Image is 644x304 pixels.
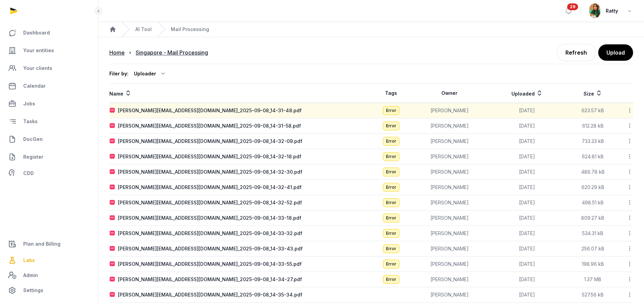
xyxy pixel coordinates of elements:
[383,106,399,115] span: Error
[118,122,301,129] div: [PERSON_NAME][EMAIL_ADDRESS][DOMAIN_NAME]_2025-09-08_14-31-58.pdf
[598,44,633,61] button: Upload
[110,292,115,298] img: pdf.svg
[110,154,115,159] img: pdf.svg
[411,103,488,118] td: [PERSON_NAME]
[98,22,644,37] nav: Breadcrumb
[566,134,619,149] td: 733.33 kB
[383,244,399,253] span: Error
[109,84,371,103] th: Name
[23,82,46,90] span: Calendar
[383,152,399,161] span: Error
[383,260,399,269] span: Error
[23,46,54,55] span: Your entities
[110,185,115,190] img: pdf.svg
[109,48,125,57] div: Home
[23,286,43,294] span: Settings
[118,153,301,160] div: [PERSON_NAME][EMAIL_ADDRESS][DOMAIN_NAME]_2025-09-08_14-32-18.pdf
[23,135,43,143] span: DocGen
[5,42,93,59] a: Your entities
[118,107,302,114] div: [PERSON_NAME][EMAIL_ADDRESS][DOMAIN_NAME]_2025-09-08_14-31-48.pdf
[23,64,52,72] span: Your clients
[519,138,535,144] span: [DATE]
[110,169,115,175] img: pdf.svg
[118,291,302,298] div: [PERSON_NAME][EMAIL_ADDRESS][DOMAIN_NAME]_2025-09-08_14-35-34.pdf
[519,200,535,205] span: [DATE]
[411,226,488,241] td: [PERSON_NAME]
[519,261,535,267] span: [DATE]
[5,60,93,76] a: Your clients
[110,200,115,205] img: pdf.svg
[519,123,535,129] span: [DATE]
[567,3,578,10] span: 29
[110,139,115,144] img: pdf.svg
[383,137,399,146] span: Error
[566,180,619,195] td: 620.29 kB
[566,118,619,134] td: 612.28 kB
[383,183,399,192] span: Error
[411,211,488,226] td: [PERSON_NAME]
[118,230,302,237] div: [PERSON_NAME][EMAIL_ADDRESS][DOMAIN_NAME]_2025-09-08_14-33-32.pdf
[411,84,488,103] th: Owner
[411,118,488,134] td: [PERSON_NAME]
[383,168,399,176] span: Error
[519,215,535,221] span: [DATE]
[606,7,618,15] span: Ratty
[110,277,115,282] img: pdf.svg
[5,236,93,252] a: Plan and Billing
[519,246,535,251] span: [DATE]
[488,84,566,103] th: Uploaded
[110,108,115,113] img: pdf.svg
[566,272,619,287] td: 1.37 MB
[5,149,93,165] a: Register
[411,241,488,257] td: [PERSON_NAME]
[411,195,488,211] td: [PERSON_NAME]
[136,48,208,57] div: Singapore - Mail Processing
[566,164,619,180] td: 486.78 kB
[109,44,371,61] nav: Breadcrumb
[134,68,167,79] div: Uploader
[566,241,619,257] td: 256.07 kB
[110,215,115,221] img: pdf.svg
[23,100,35,108] span: Jobs
[371,84,411,103] th: Tags
[118,276,302,283] div: [PERSON_NAME][EMAIL_ADDRESS][DOMAIN_NAME]_2025-09-08_14-34-27.pdf
[566,287,619,303] td: 527.56 kB
[557,44,595,61] a: Refresh
[5,113,93,130] a: Tasks
[23,153,43,161] span: Register
[109,70,128,77] div: Filer by:
[411,257,488,272] td: [PERSON_NAME]
[5,25,93,41] a: Dashboard
[566,195,619,211] td: 498.51 kB
[118,138,302,145] div: [PERSON_NAME][EMAIL_ADDRESS][DOMAIN_NAME]_2025-09-08_14-32-09.pdf
[383,229,399,238] span: Error
[118,169,302,175] div: [PERSON_NAME][EMAIL_ADDRESS][DOMAIN_NAME]_2025-09-08_14-32-30.pdf
[23,117,38,126] span: Tasks
[383,198,399,207] span: Error
[411,180,488,195] td: [PERSON_NAME]
[23,29,50,37] span: Dashboard
[5,252,93,269] a: Labs
[118,245,303,252] div: [PERSON_NAME][EMAIL_ADDRESS][DOMAIN_NAME]_2025-09-08_14-33-43.pdf
[566,257,619,272] td: 198.96 kB
[23,169,34,177] span: CDD
[519,107,535,113] span: [DATE]
[5,269,93,282] a: Admin
[5,131,93,147] a: DocGen
[110,231,115,236] img: pdf.svg
[519,276,535,282] span: [DATE]
[566,211,619,226] td: 809.27 kB
[118,261,302,267] div: [PERSON_NAME][EMAIL_ADDRESS][DOMAIN_NAME]_2025-09-08_14-33-55.pdf
[519,230,535,236] span: [DATE]
[411,164,488,180] td: [PERSON_NAME]
[118,184,302,191] div: [PERSON_NAME][EMAIL_ADDRESS][DOMAIN_NAME]_2025-09-08_14-32-41.pdf
[23,271,38,279] span: Admin
[23,240,60,248] span: Plan and Billing
[383,121,399,130] span: Error
[411,149,488,164] td: [PERSON_NAME]
[566,103,619,118] td: 623.57 kB
[118,199,302,206] div: [PERSON_NAME][EMAIL_ADDRESS][DOMAIN_NAME]_2025-09-08_14-32-52.pdf
[5,78,93,94] a: Calendar
[519,292,535,298] span: [DATE]
[519,154,535,159] span: [DATE]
